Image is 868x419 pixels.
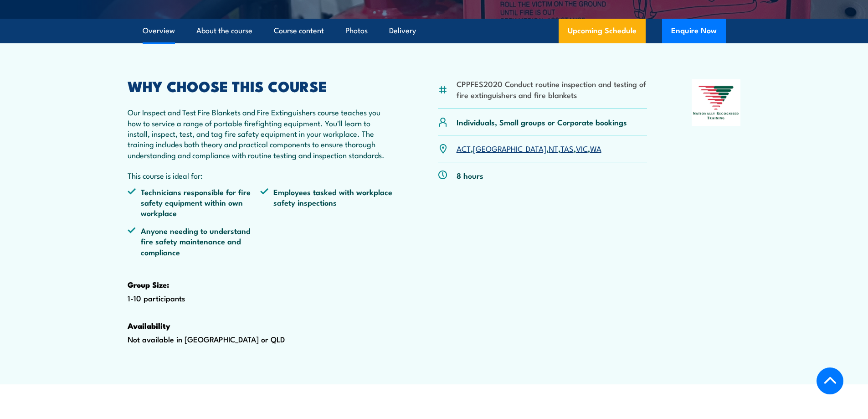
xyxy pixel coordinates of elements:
a: VIC [576,143,588,154]
a: Photos [345,19,368,43]
p: Individuals, Small groups or Corporate bookings [457,117,627,127]
a: Delivery [389,19,416,43]
button: Enquire Now [662,19,726,43]
a: About the course [196,19,252,43]
img: Nationally Recognised Training logo. [692,79,741,126]
a: Upcoming Schedule [559,19,646,43]
a: Overview [143,19,175,43]
h2: WHY CHOOSE THIS COURSE [128,79,394,92]
strong: Availability [128,320,170,331]
a: TAS [560,143,574,154]
div: 1-10 participants Not available in [GEOGRAPHIC_DATA] or QLD [128,79,394,373]
li: Employees tasked with workplace safety inspections [260,186,393,218]
li: CPPFES2020 Conduct routine inspection and testing of fire extinguishers and fire blankets [457,78,647,100]
p: This course is ideal for: [128,170,394,181]
a: ACT [457,143,471,154]
p: 8 hours [457,170,483,181]
p: , , , , , [457,143,601,154]
li: Technicians responsible for fire safety equipment within own workplace [128,186,261,218]
a: WA [590,143,601,154]
strong: Group Size: [128,279,169,290]
a: [GEOGRAPHIC_DATA] [473,143,546,154]
p: Our Inspect and Test Fire Blankets and Fire Extinguishers course teaches you how to service a ran... [128,107,394,160]
a: Course content [274,19,324,43]
a: NT [549,143,558,154]
li: Anyone needing to understand fire safety maintenance and compliance [128,225,261,257]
